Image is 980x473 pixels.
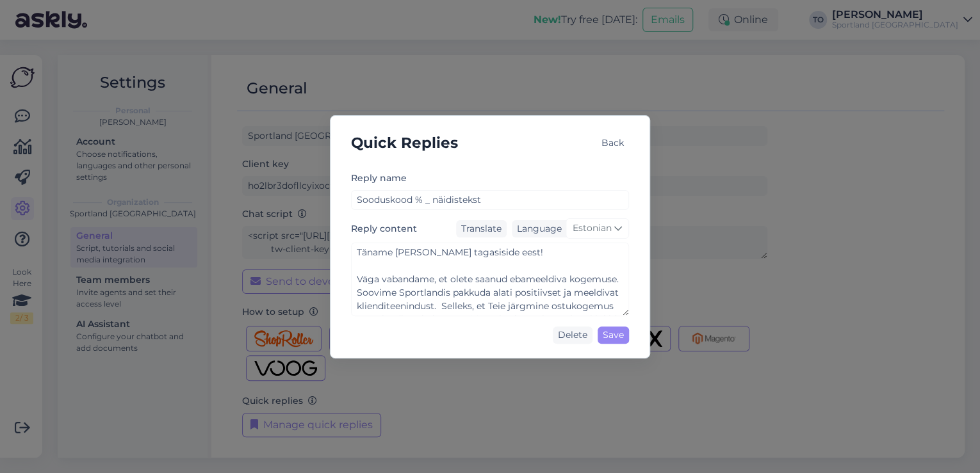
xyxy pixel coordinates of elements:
[351,190,629,210] input: Add reply name
[351,131,458,155] h5: Quick Replies
[456,220,507,237] div: Translate
[351,243,629,316] textarea: Täname [PERSON_NAME] tagasiside eest! Väga vabandame, et olete saanud ebameeldiva kogemuse. Soovi...
[598,326,629,344] div: Save
[553,326,592,344] div: Delete
[596,134,629,152] div: Back
[351,172,407,185] label: Reply name
[512,222,562,236] div: Language
[573,221,612,236] span: Estonian
[351,222,417,236] label: Reply content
